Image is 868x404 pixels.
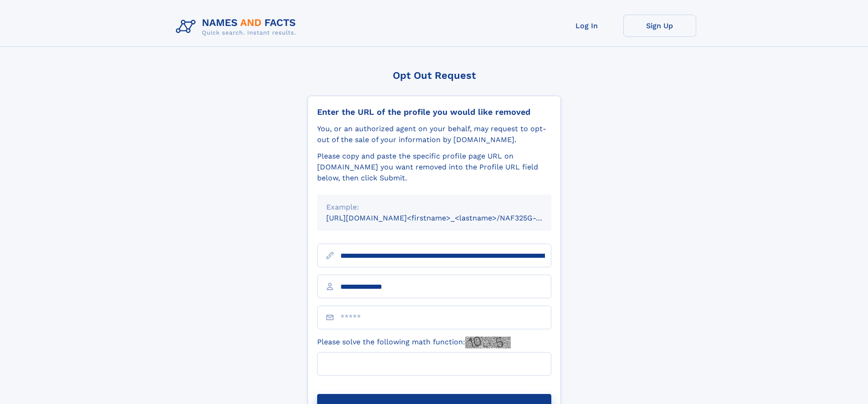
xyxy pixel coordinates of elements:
div: You, or an authorized agent on your behalf, may request to opt-out of the sale of your informatio... [317,123,551,145]
a: Sign Up [623,15,696,37]
small: [URL][DOMAIN_NAME]<firstname>_<lastname>/NAF325G-xxxxxxxx [326,214,569,222]
div: Please copy and paste the specific profile page URL on [DOMAIN_NAME] you want removed into the Pr... [317,151,551,184]
img: Logo Names and Facts [172,15,303,39]
label: Please solve the following math function: [317,337,511,348]
div: Enter the URL of the profile you would like removed [317,107,551,117]
div: Example: [326,202,542,213]
div: Opt Out Request [308,70,561,81]
a: Log In [550,15,623,37]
